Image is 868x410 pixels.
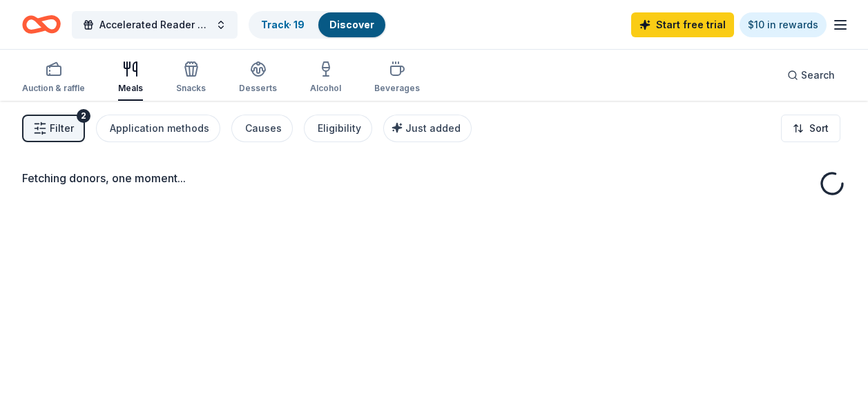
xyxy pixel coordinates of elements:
a: $10 in rewards [740,12,827,37]
button: Meals [118,55,143,101]
button: Filter2 [22,115,85,142]
div: Fetching donors, one moment... [22,170,846,186]
div: Causes [245,120,282,137]
a: Home [22,8,61,41]
button: Just added [383,115,472,142]
span: Filter [50,120,74,137]
a: Start free trial [631,12,734,37]
span: Just added [405,122,461,134]
a: Discover [329,19,374,30]
span: Accelerated Reader Level Up Events [99,17,210,33]
div: Alcohol [310,83,341,94]
button: Auction & raffle [22,55,85,101]
div: 2 [77,109,90,123]
button: Track· 19Discover [249,11,387,39]
a: Track· 19 [261,19,305,30]
div: Application methods [110,120,209,137]
div: Beverages [374,83,420,94]
button: Causes [231,115,293,142]
div: Auction & raffle [22,83,85,94]
div: Eligibility [318,120,361,137]
div: Desserts [239,83,277,94]
span: Search [801,67,835,84]
button: Accelerated Reader Level Up Events [72,11,238,39]
button: Snacks [176,55,206,101]
button: Application methods [96,115,220,142]
div: Snacks [176,83,206,94]
button: Search [776,61,846,89]
button: Alcohol [310,55,341,101]
div: Meals [118,83,143,94]
button: Beverages [374,55,420,101]
span: Sort [809,120,829,137]
button: Eligibility [304,115,372,142]
button: Sort [781,115,840,142]
button: Desserts [239,55,277,101]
